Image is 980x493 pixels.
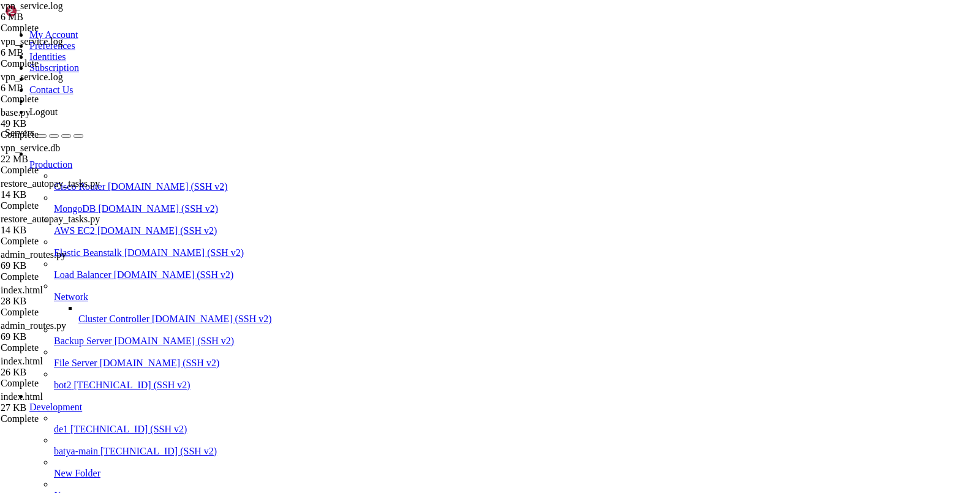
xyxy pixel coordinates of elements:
[1,72,123,94] span: vpn_service.log
[5,168,821,178] x-row: just raised the bar for easy, resilient and secure K8s cluster deployment.
[1,94,123,105] div: Complete
[1,107,30,118] span: base.py
[1,285,43,295] span: index.html
[5,97,821,107] x-row: Usage of /: 3.7% of 231.44GB Users logged in: 0
[1,178,123,200] span: restore_autopay_tasks.py
[1,83,123,94] div: 6 MB
[1,1,123,23] span: vpn_service.log
[5,351,821,361] x-row: root@hiplet-33900:~#
[1,307,123,318] div: Complete
[1,214,123,236] span: restore_autopay_tasks.py
[1,296,123,307] div: 28 KB
[1,236,123,247] div: Complete
[1,402,123,413] div: 27 KB
[1,320,66,331] span: admin_routes.py
[1,320,123,342] span: admin_routes.py
[5,46,821,56] x-row: * Support: [URL][DOMAIN_NAME]
[5,107,821,117] x-row: Memory usage: 10% IPv4 address for ens3: [TECHNICAL_ID]
[1,260,123,271] div: 69 KB
[1,143,60,153] span: vpn_service.db
[5,310,821,321] x-row: *** System restart required ***
[1,413,123,424] div: Complete
[1,143,123,165] span: vpn_service.db
[1,189,123,200] div: 14 KB
[1,154,123,165] div: 22 MB
[1,214,100,224] span: restore_autopay_tasks.py
[5,249,821,260] x-row: To see these additional updates run: apt list --upgradable
[1,391,123,413] span: index.html
[5,269,821,280] x-row: 1 additional security update can be applied with ESM Apps.
[5,117,821,127] x-row: Swap usage: 0%
[1,271,123,282] div: Complete
[1,342,123,353] div: Complete
[1,249,66,260] span: admin_routes.py
[5,157,821,168] x-row: * Strictly confined Kubernetes makes edge and IoT secure. Learn how MicroK8s
[5,280,821,290] x-row: Learn more about enabling ESM Apps service at [URL][DOMAIN_NAME]
[1,36,123,58] span: vpn_service.log
[1,225,123,236] div: 14 KB
[5,341,821,352] x-row: root@hiplet-33900:~# systemctl restart vpn-admin
[1,331,123,342] div: 69 KB
[5,5,821,15] x-row: Welcome to Ubuntu 24.04.2 LTS (GNU/Linux 6.8.0-35-generic x86_64)
[1,129,123,140] div: Complete
[1,249,123,271] span: admin_routes.py
[1,200,123,211] div: Complete
[1,58,123,69] div: Complete
[5,229,821,239] x-row: 67 updates can be applied immediately.
[1,72,63,82] span: vpn_service.log
[1,356,43,366] span: index.html
[1,178,100,189] span: restore_autopay_tasks.py
[5,188,821,198] x-row: [URL][DOMAIN_NAME]
[1,285,123,307] span: index.html
[1,391,43,402] span: index.html
[5,209,821,219] x-row: Expanded Security Maintenance for Applications is not enabled.
[5,331,821,341] x-row: root@hiplet-33900:~# systemctl restart vpn-admin
[5,320,821,331] x-row: Last login: [DATE] from [TECHNICAL_ID]
[1,118,123,129] div: 49 KB
[5,36,821,46] x-row: * Management: [URL][DOMAIN_NAME]
[1,165,123,176] div: Complete
[5,66,821,77] x-row: System information as of [DATE]
[5,86,821,97] x-row: System load: 3.3 Processes: 288
[1,378,123,389] div: Complete
[1,367,123,378] div: 26 KB
[1,36,63,47] span: vpn_service.log
[1,356,123,378] span: index.html
[113,351,118,361] div: (21, 34)
[1,47,123,58] div: 6 MB
[1,23,123,34] div: Complete
[1,12,123,23] div: 6 MB
[5,25,821,36] x-row: * Documentation: [URL][DOMAIN_NAME]
[1,107,123,129] span: base.py
[5,239,821,249] x-row: 12 of these updates are standard security updates.
[1,1,63,11] span: vpn_service.log
[5,137,821,148] x-row: => There is 1 zombie process.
